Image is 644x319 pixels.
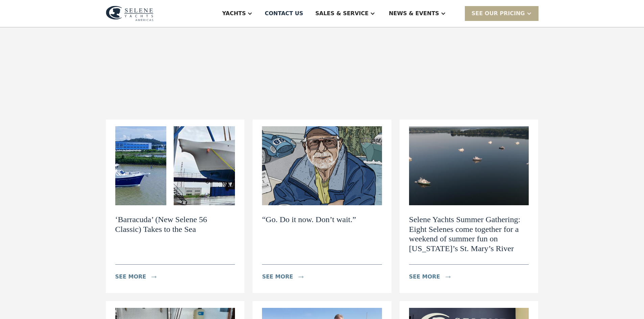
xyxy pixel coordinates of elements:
[409,126,529,205] img: Selene Yachts Summer Gathering: Eight Selenes come together for a weekend of summer fun on Maryla...
[262,215,356,224] h2: “Go. Do it now. Don’t wait.”
[222,9,246,18] div: Yachts
[389,9,439,18] div: News & EVENTS
[151,276,157,278] img: icon
[472,9,525,18] div: SEE Our Pricing
[446,276,451,278] img: icon
[253,119,391,293] a: “Go. Do it now. Don’t wait.” “Go. Do it now. Don’t wait.”see moreicon
[106,75,293,108] span: Navigating the World of Exclusive Yachts
[106,6,153,21] img: logo
[262,273,293,281] div: see more
[115,215,235,234] h2: ‘Barracuda’ (New Selene 56 Classic) Takes to the Sea
[115,273,146,281] div: see more
[106,75,301,108] h1: News -
[315,9,368,18] div: Sales & Service
[265,9,303,18] div: Contact US
[299,276,304,278] img: icon
[409,215,529,254] h2: Selene Yachts Summer Gathering: Eight Selenes come together for a weekend of summer fun on [US_ST...
[465,6,539,21] div: SEE Our Pricing
[262,126,382,205] img: “Go. Do it now. Don’t wait.”
[115,126,235,205] img: ‘Barracuda’ (New Selene 56 Classic) Takes to the Sea
[409,273,440,281] div: see more
[400,119,539,293] a: Selene Yachts Summer Gathering: Eight Selenes come together for a weekend of summer fun on Maryla...
[106,119,245,293] a: ‘Barracuda’ (New Selene 56 Classic) Takes to the Sea‘Barracuda’ (New Selene 56 Classic) Takes to ...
